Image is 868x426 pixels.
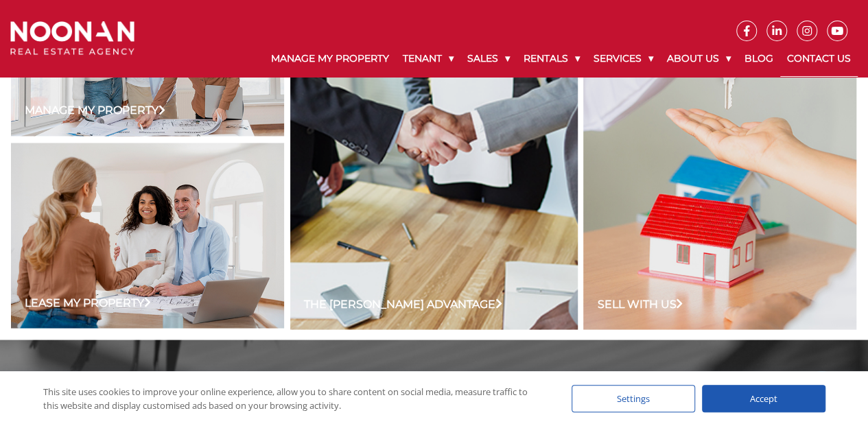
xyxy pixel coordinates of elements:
[304,296,502,312] a: The [PERSON_NAME] Advantage
[780,41,858,77] a: Contact Us
[25,294,151,311] a: Lease my Property
[10,21,134,56] img: Noonan Real Estate Agency
[597,296,683,312] a: Sell with us
[460,41,517,76] a: Sales
[264,41,396,76] a: Manage My Property
[572,385,695,412] div: Settings
[25,102,165,119] a: Manage my Property
[587,41,660,76] a: Services
[396,41,460,76] a: Tenant
[738,41,780,76] a: Blog
[702,385,825,412] div: Accept
[43,385,544,412] div: This site uses cookies to improve your online experience, allow you to share content on social me...
[517,41,587,76] a: Rentals
[660,41,738,76] a: About Us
